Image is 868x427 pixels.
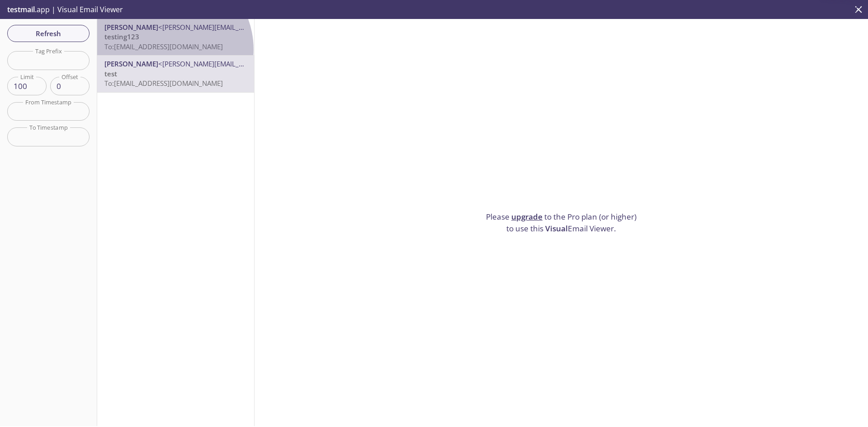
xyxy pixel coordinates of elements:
[97,19,254,93] nav: emails
[104,23,158,32] span: [PERSON_NAME]
[97,56,254,92] div: [PERSON_NAME]<[PERSON_NAME][EMAIL_ADDRESS][DOMAIN_NAME]>testTo:[EMAIL_ADDRESS][DOMAIN_NAME]
[104,69,117,78] span: test
[511,211,542,222] a: upgrade
[14,28,82,39] span: Refresh
[104,79,223,88] span: To: [EMAIL_ADDRESS][DOMAIN_NAME]
[104,42,223,51] span: To: [EMAIL_ADDRESS][DOMAIN_NAME]
[545,223,568,234] span: Visual
[158,59,327,68] span: <[PERSON_NAME][EMAIL_ADDRESS][DOMAIN_NAME]>
[482,211,641,234] p: Please to the Pro plan (or higher) to use this Email Viewer.
[104,32,139,41] span: testing123
[7,25,90,42] button: Refresh
[97,19,254,55] div: [PERSON_NAME]<[PERSON_NAME][EMAIL_ADDRESS][DOMAIN_NAME]>testing123To:[EMAIL_ADDRESS][DOMAIN_NAME]
[158,23,327,32] span: <[PERSON_NAME][EMAIL_ADDRESS][DOMAIN_NAME]>
[104,59,158,68] span: [PERSON_NAME]
[7,5,35,14] span: testmail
